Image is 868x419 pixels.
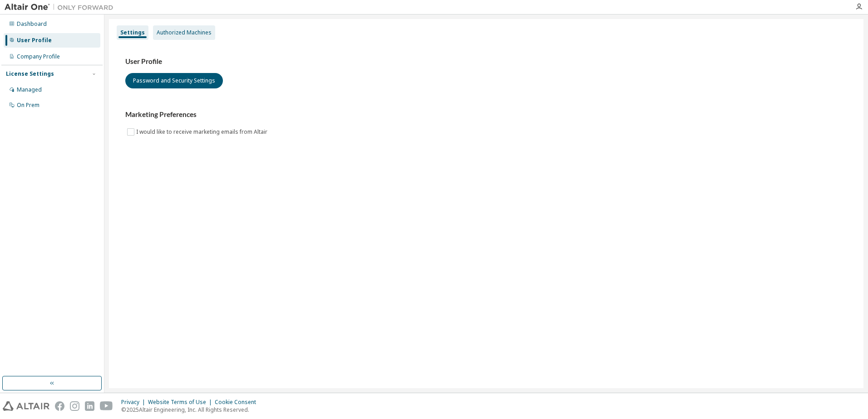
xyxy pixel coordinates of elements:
div: On Prem [17,102,39,109]
h3: User Profile [125,57,847,66]
img: youtube.svg [100,401,113,411]
div: User Profile [17,37,52,44]
div: Website Terms of Use [148,399,215,406]
div: Settings [120,29,145,36]
img: altair_logo.svg [3,401,49,411]
img: instagram.svg [70,401,79,411]
img: Altair One [5,3,118,12]
h3: Marketing Preferences [125,110,847,119]
div: Authorized Machines [157,29,212,36]
img: facebook.svg [55,401,64,411]
div: Privacy [121,399,148,406]
button: Password and Security Settings [125,73,223,88]
label: I would like to receive marketing emails from Altair [136,127,269,137]
div: Dashboard [17,20,47,28]
p: © 2025 Altair Engineering, Inc. All Rights Reserved. [121,406,261,414]
div: Managed [17,86,42,93]
div: Company Profile [17,53,60,60]
div: License Settings [6,70,54,78]
img: linkedin.svg [85,401,94,411]
div: Cookie Consent [215,399,261,406]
